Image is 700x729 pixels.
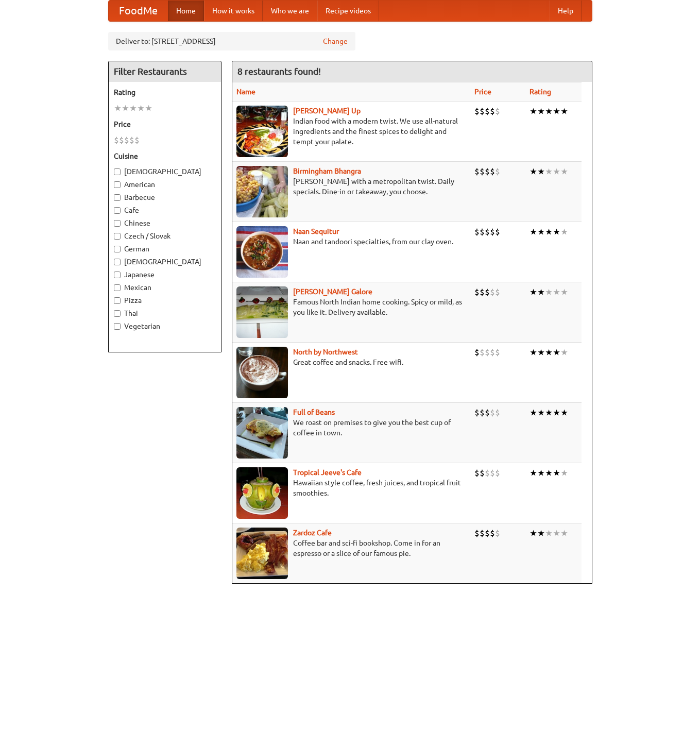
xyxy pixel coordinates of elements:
li: ★ [530,226,537,238]
li: ★ [560,467,568,479]
li: $ [124,134,129,146]
li: ★ [545,407,553,418]
li: $ [495,407,500,418]
label: Pizza [114,295,216,306]
li: $ [480,166,485,177]
img: naansequitur.jpg [236,226,288,278]
input: Cafe [114,207,121,214]
li: $ [480,528,485,539]
li: ★ [530,166,537,177]
p: Hawaiian style coffee, fresh juices, and tropical fruit smoothies. [236,478,467,498]
li: $ [480,226,485,238]
label: American [114,179,216,190]
img: jeeves.jpg [236,467,288,519]
label: [DEMOGRAPHIC_DATA] [114,257,216,267]
li: ★ [530,528,537,539]
input: Chinese [114,220,121,227]
label: [DEMOGRAPHIC_DATA] [114,166,216,177]
label: Barbecue [114,192,216,202]
a: Zardoz Cafe [293,529,332,537]
li: ★ [537,467,545,479]
li: $ [119,134,124,146]
a: Who we are [263,1,317,21]
li: $ [490,286,495,298]
li: $ [485,166,490,177]
h5: Price [114,119,216,129]
li: ★ [537,226,545,238]
li: $ [480,407,485,418]
img: beans.jpg [236,407,288,459]
li: ★ [545,226,553,238]
label: Czech / Slovak [114,231,216,241]
li: ★ [545,166,553,177]
li: ★ [545,106,553,117]
input: [DEMOGRAPHIC_DATA] [114,168,121,175]
label: German [114,244,216,254]
li: ★ [530,407,537,418]
input: American [114,181,121,188]
li: $ [490,528,495,539]
li: $ [485,106,490,117]
a: Name [236,88,255,96]
li: ★ [530,106,537,117]
a: Naan Sequitur [293,227,339,235]
li: ★ [537,106,545,117]
li: ★ [537,347,545,358]
label: Japanese [114,269,216,280]
a: Change [323,36,348,46]
p: Naan and tandoori specialties, from our clay oven. [236,236,467,247]
li: ★ [553,347,560,358]
input: Pizza [114,297,121,304]
li: ★ [553,106,560,117]
li: $ [485,407,490,418]
li: $ [474,407,480,418]
a: Birmingham Bhangra [293,167,361,175]
li: $ [474,106,480,117]
b: North by Northwest [293,348,358,356]
a: Price [474,88,491,96]
li: ★ [553,166,560,177]
p: Indian food with a modern twist. We use all-natural ingredients and the finest spices to delight ... [236,116,467,147]
li: ★ [537,407,545,418]
label: Cafe [114,205,216,215]
li: ★ [122,103,129,114]
li: $ [495,106,500,117]
li: $ [495,467,500,479]
li: ★ [553,286,560,298]
input: German [114,246,121,252]
li: $ [490,407,495,418]
li: ★ [560,286,568,298]
b: [PERSON_NAME] Galore [293,287,372,296]
li: ★ [545,286,553,298]
li: ★ [560,226,568,238]
li: $ [480,286,485,298]
li: $ [474,528,480,539]
li: $ [129,134,134,146]
li: $ [480,347,485,358]
a: [PERSON_NAME] Up [293,107,361,115]
li: ★ [145,103,152,114]
li: $ [474,347,480,358]
li: $ [485,528,490,539]
li: ★ [530,286,537,298]
input: Vegetarian [114,323,121,330]
li: $ [495,226,500,238]
img: bhangra.jpg [236,166,288,217]
li: ★ [545,467,553,479]
li: $ [485,467,490,479]
li: ★ [560,528,568,539]
li: $ [134,134,140,146]
li: $ [474,166,480,177]
img: curryup.jpg [236,106,288,157]
a: Full of Beans [293,408,335,416]
div: Deliver to: [STREET_ADDRESS] [108,32,355,50]
img: north.jpg [236,347,288,398]
li: $ [490,467,495,479]
li: $ [490,166,495,177]
li: ★ [530,467,537,479]
li: ★ [537,166,545,177]
li: ★ [137,103,145,114]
